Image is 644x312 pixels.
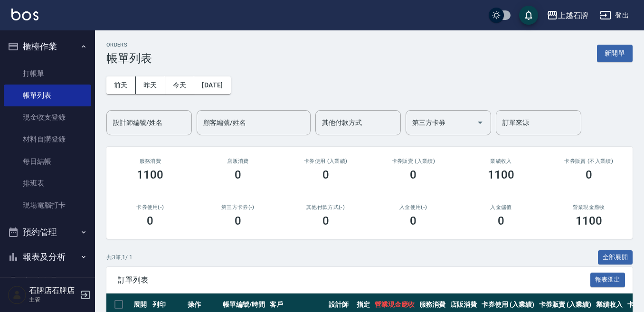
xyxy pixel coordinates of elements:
[469,204,534,210] h2: 入金儲值
[558,9,588,21] div: 上越石牌
[11,9,38,20] img: Logo
[8,285,27,304] img: Person
[590,275,625,284] a: 報表匯出
[29,295,77,304] p: 主管
[136,76,165,94] button: 昨天
[543,6,592,25] button: 上越石牌
[519,6,538,25] button: save
[235,214,241,227] h3: 0
[473,115,488,130] button: Open
[556,204,621,210] h2: 營業現金應收
[4,172,91,194] a: 排班表
[4,194,91,216] a: 現場電腦打卡
[206,204,271,210] h2: 第三方卡券(-)
[106,42,152,48] h2: ORDERS
[4,245,91,269] button: 報表及分析
[137,168,163,181] h3: 1100
[4,128,91,150] a: 材料自購登錄
[106,52,152,65] h3: 帳單列表
[576,214,602,227] h3: 1100
[488,168,514,181] h3: 1100
[556,158,621,164] h2: 卡券販賣 (不入業績)
[590,273,625,287] button: 報表匯出
[4,34,91,59] button: 櫃檯作業
[381,204,446,210] h2: 入金使用(-)
[322,168,329,181] h3: 0
[4,63,91,85] a: 打帳單
[410,214,417,227] h3: 0
[586,168,592,181] h3: 0
[118,275,590,285] span: 訂單列表
[194,76,230,94] button: [DATE]
[4,220,91,245] button: 預約管理
[598,250,633,265] button: 全部展開
[4,151,91,172] a: 每日結帳
[469,158,534,164] h2: 業績收入
[29,286,77,295] h5: 石牌店石牌店
[235,168,241,181] h3: 0
[293,204,358,210] h2: 其他付款方式(-)
[165,76,195,94] button: 今天
[498,214,504,227] h3: 0
[118,158,183,164] h3: 服務消費
[4,85,91,106] a: 帳單列表
[118,204,183,210] h2: 卡券使用(-)
[4,106,91,128] a: 現金收支登錄
[293,158,358,164] h2: 卡券使用 (入業績)
[106,76,136,94] button: 前天
[410,168,417,181] h3: 0
[381,158,446,164] h2: 卡券販賣 (入業績)
[147,214,153,227] h3: 0
[206,158,271,164] h2: 店販消費
[597,45,633,62] button: 新開單
[4,269,91,293] button: 客戶管理
[597,48,633,57] a: 新開單
[106,253,133,262] p: 共 3 筆, 1 / 1
[596,7,633,24] button: 登出
[322,214,329,227] h3: 0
